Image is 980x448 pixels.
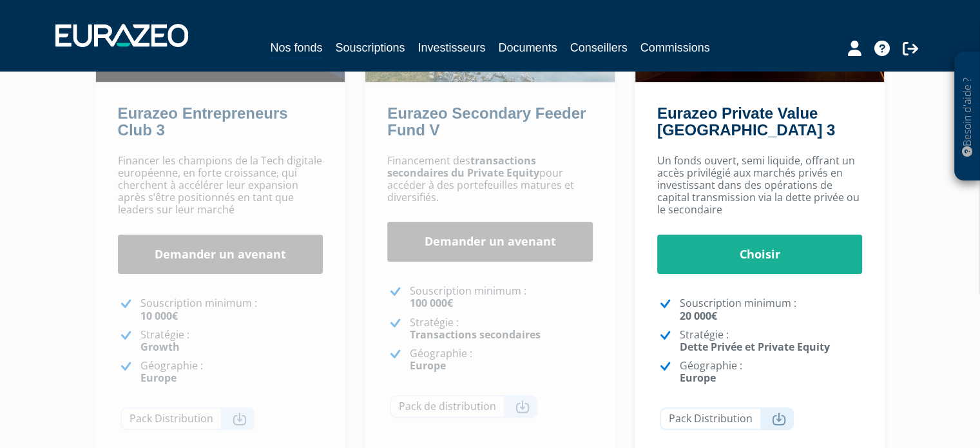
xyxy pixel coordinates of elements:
img: 1732889491-logotype_eurazeo_blanc_rvb.png [55,24,188,47]
a: Investisseurs [418,39,485,57]
strong: 20 000€ [680,309,717,323]
a: Eurazeo Secondary Feeder Fund V [387,104,586,139]
strong: Growth [140,340,180,354]
a: Pack de distribution [390,395,537,418]
a: Eurazeo Private Value [GEOGRAPHIC_DATA] 3 [657,104,835,139]
a: Choisir [657,235,863,275]
a: Documents [499,39,557,57]
a: Pack Distribution [660,407,794,430]
p: Souscription minimum : [410,285,593,309]
a: Commissions [640,39,710,57]
p: Stratégie : [680,329,863,353]
strong: Europe [140,371,177,385]
p: Stratégie : [140,329,323,353]
p: Souscription minimum : [140,297,323,322]
p: Financement des pour accéder à des portefeuilles matures et diversifiés. [387,155,593,204]
p: Un fonds ouvert, semi liquide, offrant un accès privilégié aux marchés privés en investissant dan... [657,155,863,217]
strong: transactions secondaires du Private Equity [387,153,539,180]
strong: Transactions secondaires [410,327,541,342]
a: Conseillers [570,39,628,57]
a: Nos fonds [270,39,322,59]
a: Pack Distribution [120,407,255,430]
p: Géographie : [140,360,323,384]
a: Demander un avenant [118,235,323,275]
p: Stratégie : [410,317,593,341]
p: Besoin d'aide ? [960,59,975,175]
p: Géographie : [410,347,593,372]
strong: Europe [410,358,446,373]
a: Souscriptions [335,39,405,57]
p: Souscription minimum : [680,297,863,322]
strong: Europe [680,371,716,385]
strong: 10 000€ [140,309,178,323]
p: Géographie : [680,360,863,384]
strong: 100 000€ [410,296,453,310]
p: Financer les champions de la Tech digitale européenne, en forte croissance, qui cherchent à accél... [118,155,323,217]
a: Demander un avenant [387,222,593,262]
strong: Dette Privée et Private Equity [680,340,830,354]
a: Eurazeo Entrepreneurs Club 3 [118,104,288,139]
